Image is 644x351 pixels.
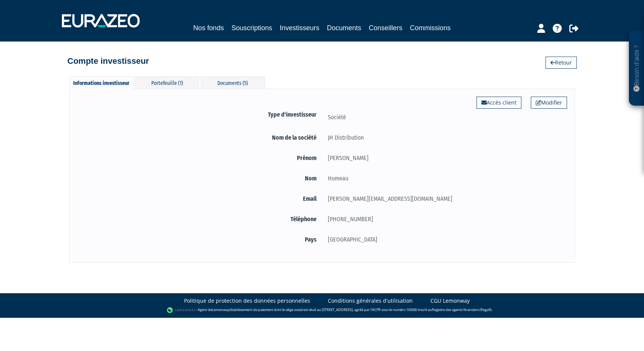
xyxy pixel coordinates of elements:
[369,23,403,33] a: Conseillers
[193,23,224,33] a: Nos fonds
[322,194,567,203] div: [PERSON_NAME][EMAIL_ADDRESS][DOMAIN_NAME]
[77,133,322,142] label: Nom de la société
[531,97,567,109] a: Modifier
[430,297,470,305] a: CGU Lemonway
[212,308,229,313] a: Lemonway
[77,174,322,183] label: Nom
[322,235,567,244] div: [GEOGRAPHIC_DATA]
[322,112,567,122] div: Société
[476,97,521,109] a: Accès client
[77,153,322,163] label: Prénom
[62,14,140,28] img: 1732889491-logotype_eurazeo_blanc_rvb.png
[77,214,322,224] label: Téléphone
[135,76,199,89] div: Portefeuille (1)
[167,306,196,314] img: logo-lemonway.png
[77,110,322,119] label: Type d'investisseur
[280,23,319,34] a: Investisseurs
[432,308,492,313] a: Registre des agents financiers (Regafi)
[184,297,310,305] a: Politique de protection des données personnelles
[8,306,636,314] div: - Agent de (établissement de paiement dont le siège social est situé au [STREET_ADDRESS], agréé p...
[77,235,322,244] label: Pays
[632,34,641,102] p: Besoin d'aide ?
[322,153,567,163] div: [PERSON_NAME]
[327,23,361,33] a: Documents
[69,76,134,89] div: Informations investisseur
[328,297,413,305] a: Conditions générales d'utilisation
[322,133,567,142] div: JH Distribution
[231,23,272,33] a: Souscriptions
[546,57,577,69] a: Retour
[77,194,322,203] label: Email
[201,76,265,89] div: Documents (5)
[410,23,451,33] a: Commissions
[322,214,567,224] div: [PHONE_NUMBER]
[68,57,149,66] h4: Compte investisseur
[322,174,567,183] div: Humeau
